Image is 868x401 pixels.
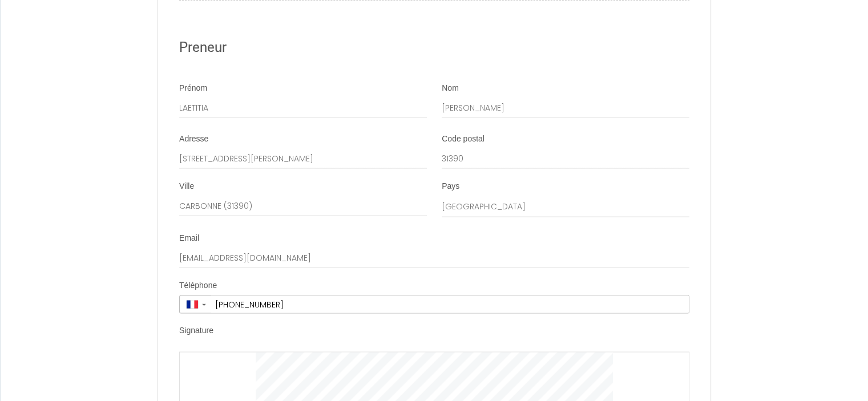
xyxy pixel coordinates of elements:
label: Email [179,232,199,244]
label: Adresse [179,133,208,144]
span: ▼ [201,302,207,306]
label: Pays [442,180,459,192]
label: Prénom [179,82,207,94]
label: Code postal [442,133,485,144]
label: Téléphone [179,280,217,291]
label: Nom [442,82,459,94]
label: Ville [179,180,194,192]
label: Signature [179,325,213,336]
h2: Preneur [179,36,689,58]
input: +33 6 12 34 56 78 [211,295,689,313]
